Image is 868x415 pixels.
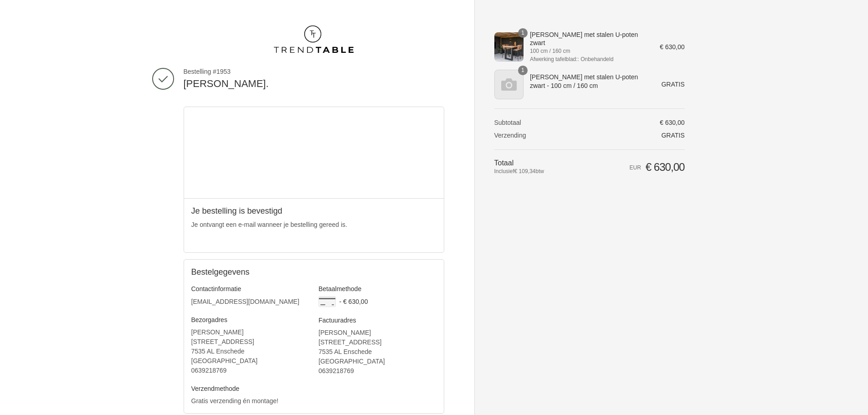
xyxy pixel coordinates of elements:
div: Google-kaart met pinpoint van het bezorgadres: Enschede [184,107,444,198]
img: Douglas bartafel met stalen U-poten zwart - 100 cm / 160 cm [494,70,524,99]
h2: Je bestelling is bevestigd [191,206,437,216]
span: 1 [518,28,528,38]
img: Douglas bartafel met stalen U-poten zwart - 100 cm / 160 cm [494,32,524,61]
span: [PERSON_NAME] met stalen U-poten zwart [530,31,647,47]
iframe: Google-kaart met pinpoint van het bezorgadres: Enschede [184,107,444,198]
h2: [PERSON_NAME]. [184,77,444,91]
span: Gratis [661,81,684,88]
span: 100 cm / 160 cm [530,47,647,55]
img: trend-table [274,26,353,53]
address: [PERSON_NAME] [STREET_ADDRESS] 7535 AL Enschede [GEOGRAPHIC_DATA] ‎0639218769 [318,328,437,376]
span: EUR [630,164,641,171]
span: 1 [518,66,528,75]
h2: Bestelgegevens [191,267,314,277]
span: € 630,00 [646,161,685,173]
h3: Betaalmethode [318,285,437,293]
span: Totaal [494,159,514,167]
p: Je ontvangt een e-mail wanneer je bestelling gereed is. [191,220,437,230]
span: € 630,00 [660,43,685,51]
span: € 630,00 [660,119,685,126]
th: Subtotaal [494,118,577,127]
span: Verzending [494,132,526,139]
h3: Bezorgadres [191,316,309,324]
bdo: [EMAIL_ADDRESS][DOMAIN_NAME] [191,298,299,305]
h3: Verzendmethode [191,384,309,393]
span: € 109,34 [514,168,536,174]
span: Inclusief btw [494,167,577,175]
span: Bestelling #1953 [184,67,444,76]
span: - € 630,00 [339,298,368,305]
h3: Factuuradres [318,316,437,324]
span: [PERSON_NAME] met stalen U-poten zwart - 100 cm / 160 cm [530,73,647,89]
p: Gratis verzending én montage! [191,396,309,406]
span: Gratis [661,132,684,139]
span: Afwerking tafelblad:: Onbehandeld [530,55,647,63]
h3: Contactinformatie [191,285,309,293]
address: [PERSON_NAME] [STREET_ADDRESS] 7535 AL Enschede [GEOGRAPHIC_DATA] ‎0639218769 [191,328,309,375]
